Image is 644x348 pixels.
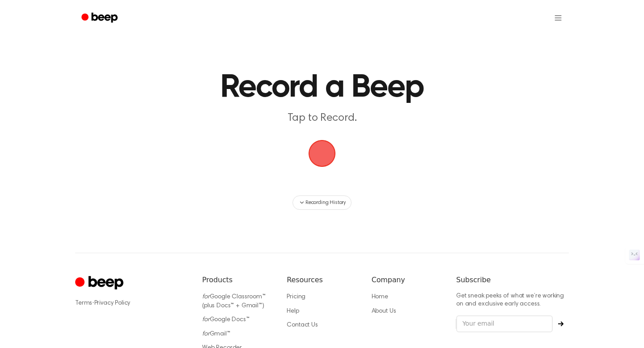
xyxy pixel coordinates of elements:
[75,300,92,306] a: Terms
[94,300,131,306] a: Privacy Policy
[456,275,569,285] h6: Subscribe
[202,294,266,309] a: forGoogle Classroom™ (plus Docs™ + Gmail™)
[456,293,569,308] p: Get sneak peeks of what we’re working on and exclusive early access.
[287,308,299,314] a: Help
[75,299,188,308] div: ·
[287,322,318,328] a: Contact Us
[150,111,494,126] p: Tap to Record.
[372,294,388,300] a: Home
[287,294,305,300] a: Pricing
[202,275,272,285] h6: Products
[305,199,346,207] span: Recording History
[553,321,569,327] button: Subscribe
[202,331,230,337] a: forGmail™
[456,315,553,332] input: Your email
[202,317,210,323] i: for
[202,331,210,337] i: for
[287,275,357,285] h6: Resources
[202,294,210,300] i: for
[547,7,569,29] button: Open menu
[372,275,442,285] h6: Company
[75,9,126,27] a: Beep
[202,317,250,323] a: forGoogle Docs™
[292,195,352,210] button: Recording History
[309,140,335,167] img: Beep Logo
[97,72,547,104] h1: Record a Beep
[372,308,396,314] a: About Us
[75,275,126,292] a: Cruip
